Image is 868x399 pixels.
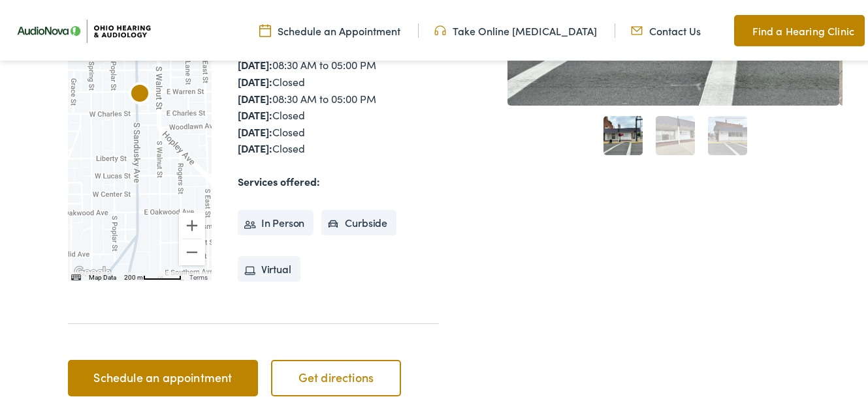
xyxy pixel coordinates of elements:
[238,172,320,186] strong: Services offered:
[238,38,439,155] div: Closed 08:30 AM to 05:00 PM Closed 08:30 AM to 05:00 PM Closed Closed Closed
[189,272,208,279] a: Terms
[238,89,272,104] strong: [DATE]:
[238,254,300,280] li: Virtual
[434,22,446,36] img: Headphones icone to schedule online hearing test in Cincinnati, OH
[71,262,114,279] img: Google
[89,271,116,280] button: Map Data
[259,22,400,36] a: Schedule an Appointment
[238,208,314,234] li: In Person
[238,72,272,87] strong: [DATE]:
[734,21,746,37] img: Map pin icon to find Ohio Hearing & Audiology in Cincinnati, OH
[238,123,272,137] strong: [DATE]:
[656,114,695,153] a: 2
[631,22,701,36] a: Contact Us
[124,272,143,279] span: 200 m
[708,114,747,153] a: 3
[321,208,396,234] li: Curbside
[71,262,114,279] a: Open this area in Google Maps (opens a new window)
[238,139,272,153] strong: [DATE]:
[179,211,205,237] button: Zoom in
[259,22,271,36] img: Calendar Icon to schedule a hearing appointment in Cincinnati, OH
[734,13,865,44] a: Find a Hearing Clinic
[179,237,205,263] button: Zoom out
[120,270,185,279] button: Map Scale: 200 m per 55 pixels
[271,358,401,394] a: Get directions
[631,22,643,36] img: Mail icon representing email contact with Ohio Hearing in Cincinnati, OH
[603,114,643,153] a: 1
[68,358,258,394] a: Schedule an appointment
[124,78,155,109] div: Ohio Hearing &amp; Audiology by AudioNova
[238,55,272,70] strong: [DATE]:
[238,106,272,120] strong: [DATE]:
[71,271,80,280] button: Keyboard shortcuts
[434,22,597,36] a: Take Online [MEDICAL_DATA]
